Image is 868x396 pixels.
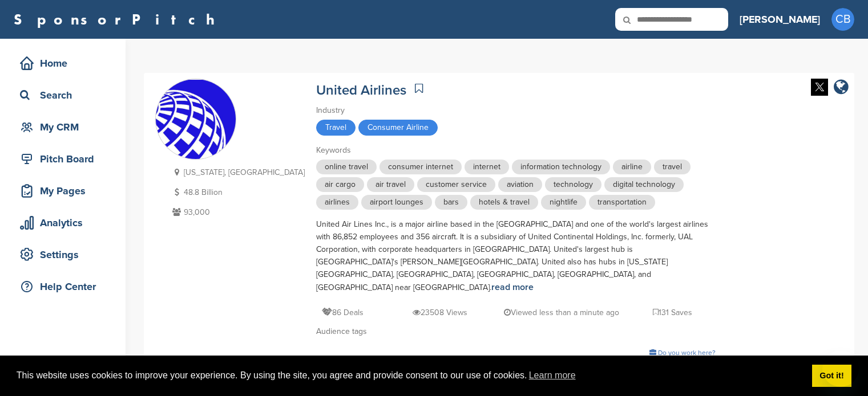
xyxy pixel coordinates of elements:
[316,144,716,157] div: Keywords
[380,160,462,174] span: consumer internet
[435,195,467,210] span: bars
[169,185,305,199] p: 48.8 Billion
[316,195,358,210] span: airlines
[17,149,114,169] div: Pitch Board
[604,177,684,192] span: digital technology
[740,11,820,27] h3: [PERSON_NAME]
[613,160,651,174] span: airline
[545,177,601,192] span: technology
[316,160,377,174] span: online travel
[541,195,586,210] span: nightlife
[11,114,114,140] a: My CRM
[834,79,849,97] a: company link
[654,160,691,174] span: travel
[17,181,114,201] div: My Pages
[17,276,114,297] div: Help Center
[11,146,114,172] a: Pitch Board
[316,120,356,136] span: Travel
[361,195,432,210] span: airport lounges
[470,195,538,210] span: hotels & travel
[504,305,619,320] p: Viewed less than a minute ago
[11,178,114,204] a: My Pages
[11,242,114,268] a: Settings
[17,53,114,74] div: Home
[17,213,114,233] div: Analytics
[811,79,828,96] img: Twitter white
[417,177,495,192] span: customer service
[17,85,114,105] div: Search
[658,349,716,357] span: Do you work here?
[822,350,859,387] iframe: Button to launch messaging window
[11,82,114,108] a: Search
[316,218,716,294] div: United Air Lines Inc., is a major airline based in the [GEOGRAPHIC_DATA] and one of the world's l...
[316,82,406,99] a: United Airlines
[316,325,716,338] div: Audience tags
[11,273,114,300] a: Help Center
[358,120,438,136] span: Consumer Airline
[812,365,851,387] a: dismiss cookie message
[367,177,414,192] span: air travel
[17,367,803,384] span: This website uses cookies to improve your experience. By using the site, you agree and provide co...
[322,305,364,320] p: 86 Deals
[169,205,305,219] p: 93,000
[17,244,114,265] div: Settings
[653,305,692,320] p: 131 Saves
[498,177,542,192] span: aviation
[465,160,509,174] span: internet
[316,177,364,192] span: air cargo
[527,367,578,384] a: learn more about cookies
[512,160,610,174] span: information technology
[169,165,305,179] p: [US_STATE], [GEOGRAPHIC_DATA]
[740,7,820,32] a: [PERSON_NAME]
[413,305,467,320] p: 23508 Views
[14,12,222,27] a: SponsorPitch
[316,104,716,117] div: Industry
[491,281,534,293] a: read more
[11,210,114,236] a: Analytics
[831,8,854,31] span: CB
[649,349,716,357] a: Do you work here?
[11,50,114,76] a: Home
[156,80,236,160] img: Sponsorpitch & United Airlines
[589,195,655,210] span: transportation
[17,117,114,137] div: My CRM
